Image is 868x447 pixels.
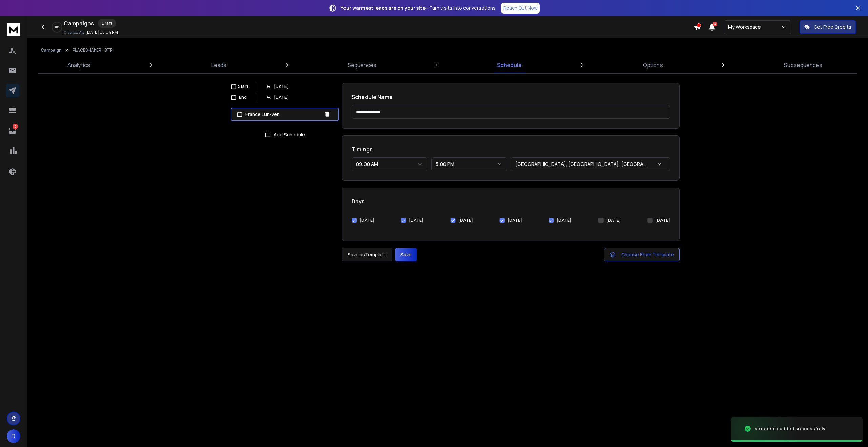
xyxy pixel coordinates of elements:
div: Mots-clés [84,40,104,44]
p: 2 [13,124,18,129]
div: Domaine [35,40,52,44]
a: Schedule [493,57,526,73]
p: Subsequences [784,61,822,69]
p: Analytics [67,61,90,69]
p: Schedule [497,61,522,69]
label: [DATE] [655,218,670,223]
label: [DATE] [557,218,571,223]
div: sequence added successfully. [755,425,827,432]
button: Save [395,248,417,261]
p: [GEOGRAPHIC_DATA], [GEOGRAPHIC_DATA], [GEOGRAPHIC_DATA], [GEOGRAPHIC_DATA] (UTC+2:00) [515,161,651,168]
label: [DATE] [409,218,423,223]
img: tab_domain_overview_orange.svg [27,39,33,45]
label: [DATE] [606,218,621,223]
h1: Schedule Name [352,93,670,101]
a: Analytics [63,57,94,73]
a: Options [639,57,667,73]
button: Add Schedule [231,128,339,141]
p: My Workspace [728,24,764,31]
div: v 4.0.25 [19,11,33,16]
h1: Days [352,197,670,206]
a: Subsequences [780,57,826,73]
p: Options [643,61,663,69]
p: 0 % [55,25,59,29]
p: [DATE] [274,84,289,89]
p: [DATE] [274,95,289,100]
p: – Turn visits into conversations [341,5,496,12]
img: logo [7,23,20,36]
a: Sequences [343,57,380,73]
img: tab_keywords_by_traffic_grey.svg [77,39,82,45]
p: Sequences [348,61,376,69]
p: [DATE] 05:04 PM [85,30,118,35]
h1: Campaigns [64,19,94,27]
p: PLACESHAKER - BTP [73,47,112,53]
label: [DATE] [360,218,374,223]
button: D [7,429,20,443]
div: Domaine: [URL] [18,18,50,23]
label: [DATE] [508,218,522,223]
p: Get Free Credits [814,24,851,31]
button: Choose From Template [604,248,680,261]
span: Choose From Template [621,251,674,258]
strong: Your warmest leads are on your site [341,5,426,11]
button: 5:00 PM [431,157,507,171]
img: website_grey.svg [11,18,16,23]
span: 3 [713,22,717,26]
label: [DATE] [458,218,473,223]
div: Draft [98,19,116,28]
a: Leads [207,57,231,73]
p: Reach Out Now [503,5,538,12]
p: Leads [211,61,226,69]
p: End [239,95,247,100]
p: France Lun-Ven [245,111,321,118]
button: Save asTemplate [342,248,392,261]
button: 09:00 AM [352,157,427,171]
p: Created At: [64,30,84,35]
img: logo_orange.svg [11,11,16,16]
button: Campaign [41,47,62,53]
a: Reach Out Now [501,3,540,14]
button: Get Free Credits [800,20,856,34]
a: 2 [6,124,19,137]
h1: Timings [352,145,670,153]
p: Start [238,84,248,89]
